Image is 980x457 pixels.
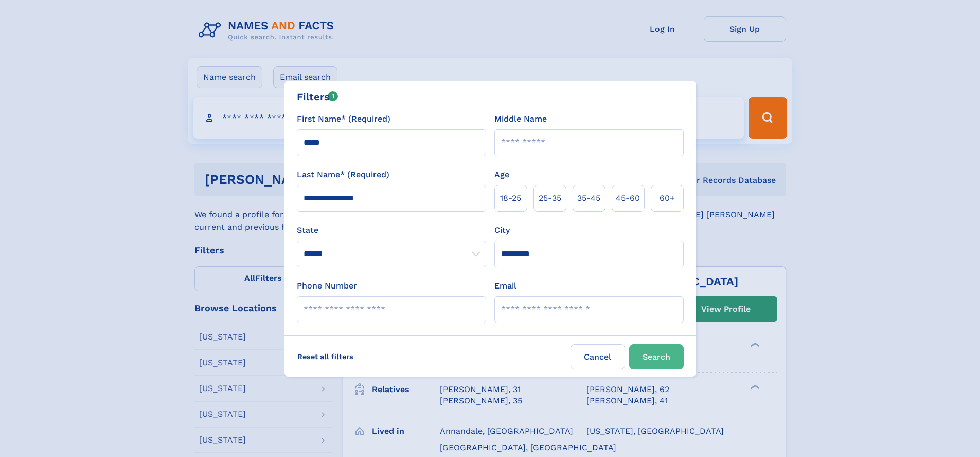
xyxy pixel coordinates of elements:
[629,344,684,369] button: Search
[291,344,360,369] label: Reset all filters
[500,192,521,205] span: 18‑25
[494,224,510,236] label: City
[539,192,561,205] span: 25‑35
[494,113,547,125] label: Middle Name
[297,89,338,105] div: Filters
[571,344,625,369] label: Cancel
[297,113,390,125] label: First Name* (Required)
[494,168,509,181] label: Age
[577,192,600,205] span: 35‑45
[297,224,486,236] label: State
[297,280,357,292] label: Phone Number
[297,168,389,181] label: Last Name* (Required)
[616,192,640,205] span: 45‑60
[494,280,516,292] label: Email
[660,192,675,205] span: 60+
